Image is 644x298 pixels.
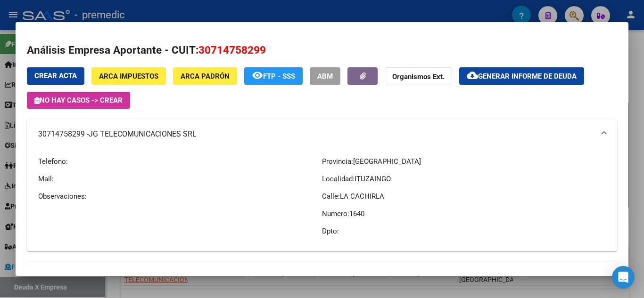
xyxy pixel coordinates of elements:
[340,192,384,201] span: LA CACHIRLA
[252,70,263,81] mat-icon: remove_red_eye
[99,72,158,81] span: ARCA Impuestos
[310,67,340,85] button: ABM
[459,67,584,85] button: Generar informe de deuda
[38,156,322,167] p: Telefono:
[198,44,266,56] span: 30714758299
[467,70,478,81] mat-icon: cloud_download
[27,42,617,58] h2: Análisis Empresa Aportante - CUIT:
[263,72,295,81] span: FTP - SSS
[38,174,322,184] p: Mail:
[317,72,333,81] span: ABM
[353,157,421,166] span: [GEOGRAPHIC_DATA]
[612,266,635,289] div: Open Intercom Messenger
[38,129,594,140] mat-panel-title: 30714758299 -
[181,72,230,81] span: ARCA Padrón
[322,226,606,236] p: Dpto:
[322,156,606,167] p: Provincia:
[392,72,445,81] strong: Organismos Ext.
[27,67,84,85] button: Crear Acta
[322,174,606,184] p: Localidad:
[322,191,606,201] p: Calle:
[322,209,606,219] p: Numero:
[38,191,322,201] p: Observaciones:
[27,119,617,149] mat-expansion-panel-header: 30714758299 -JG TELECOMUNICACIONES SRL
[34,72,77,80] span: Crear Acta
[27,262,617,292] mat-expansion-panel-header: Aportes y Contribuciones de la Empresa: 30714758299
[244,67,303,85] button: FTP - SSS
[27,92,130,109] button: No hay casos -> Crear
[478,72,577,81] span: Generar informe de deuda
[27,149,617,251] div: 30714758299 -JG TELECOMUNICACIONES SRL
[385,67,452,85] button: Organismos Ext.
[355,175,391,183] span: ITUZAINGO
[91,67,166,85] button: ARCA Impuestos
[89,129,197,140] span: JG TELECOMUNICACIONES SRL
[349,209,364,218] span: 1640
[173,67,237,85] button: ARCA Padrón
[34,96,123,105] span: No hay casos -> Crear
